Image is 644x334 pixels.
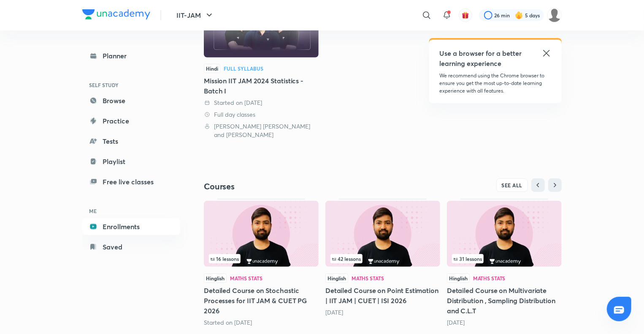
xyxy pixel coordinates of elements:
div: left [330,254,435,263]
div: left [452,254,557,263]
span: 16 lessons [211,256,239,261]
div: infosection [209,254,314,263]
h5: Use a browser for a better learning experience [439,48,523,68]
div: Started on 16 Feb 2023 [204,99,319,107]
div: Maths Stats [230,276,262,281]
img: streak [515,11,523,19]
button: SEE ALL [496,178,528,192]
div: left [209,254,314,263]
div: Full Syllabus [224,66,263,71]
img: Thumbnail [204,201,319,267]
h4: Courses [204,181,383,192]
img: Farhan Niazi [547,8,562,22]
a: Company Logo [82,9,150,22]
a: Enrollments [82,218,180,235]
a: Playlist [82,153,180,170]
div: infocontainer [209,254,314,263]
span: Hindi [204,64,220,73]
div: Detailed Course on Stochastic Processes for IIT JAM & CUET PG 2026 [204,199,319,326]
div: infocontainer [452,254,557,263]
span: 31 lessons [454,256,482,261]
img: Thumbnail [325,201,440,267]
div: Maths Stats [473,276,506,281]
h6: ME [82,204,180,218]
div: Ashish Kumar Garg and Harsh Jaiswal [204,122,319,139]
div: Mission IIT JAM 2024 Statistics - Batch I [204,76,319,96]
div: infosection [330,254,435,263]
img: Thumbnail [447,201,562,267]
button: avatar [459,8,472,22]
a: Practice [82,112,180,129]
div: 3 months ago [447,318,562,327]
button: IIT-JAM [171,7,219,24]
a: Free live classes [82,173,180,190]
span: Hinglish [204,274,227,283]
a: Planner [82,47,180,64]
div: Maths Stats [352,276,384,281]
img: avatar [462,11,469,19]
a: Tests [82,133,180,150]
div: Detailed Course on Multivariate Distribution , Sampling Distribution and C.L.T [447,199,562,326]
h5: Detailed Course on Point Estimation | IIT JAM | CUET | ISI 2026 [325,285,440,306]
a: Browse [82,92,180,109]
span: SEE ALL [502,182,523,188]
h6: SELF STUDY [82,78,180,92]
h5: Detailed Course on Stochastic Processes for IIT JAM & CUET PG 2026 [204,285,319,316]
a: Saved [82,238,180,255]
img: Company Logo [82,9,150,19]
div: Started on Sep 24 [204,318,319,327]
div: infocontainer [330,254,435,263]
p: We recommend using the Chrome browser to ensure you get the most up-to-date learning experience w... [439,72,552,95]
div: 1 month ago [325,308,440,317]
div: Full day classes [204,110,319,119]
span: Hinglish [447,274,470,283]
span: 42 lessons [332,256,361,261]
h5: Detailed Course on Multivariate Distribution , Sampling Distribution and C.L.T [447,285,562,316]
div: infosection [452,254,557,263]
div: Detailed Course on Point Estimation | IIT JAM | CUET | ISI 2026 [325,199,440,316]
span: Hinglish [325,274,348,283]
